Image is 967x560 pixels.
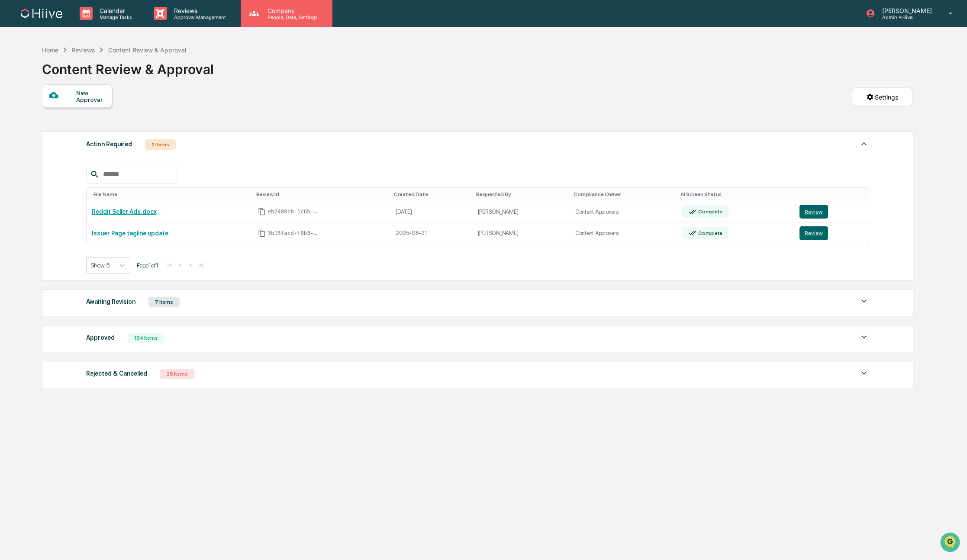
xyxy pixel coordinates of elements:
[61,146,105,153] a: Powered byPylon
[196,261,206,269] button: >|
[76,89,105,103] div: New Approval
[261,7,322,14] p: Company
[167,7,230,14] p: Reviews
[852,87,912,106] button: Settings
[59,106,111,121] a: 🗄️Attestations
[859,332,869,342] img: caret
[92,208,157,215] a: Reddit Seller Ads.docx
[390,201,473,223] td: [DATE]
[17,126,55,134] span: Data Lookup
[261,14,322,20] p: People, Data, Settings
[23,39,143,48] input: Clear
[258,229,266,237] span: Copy Id
[108,46,186,54] div: Content Review & Approval
[93,191,250,197] div: Toggle SortBy
[258,208,266,216] span: Copy Id
[147,69,158,79] button: Start new chat
[160,369,194,379] div: 25 Items
[137,262,158,269] span: Page 1 of 1
[186,261,195,269] button: >
[256,191,387,197] div: Toggle SortBy
[801,191,865,197] div: Toggle SortBy
[390,222,473,244] td: 2025-08-21
[939,531,963,555] iframe: Open customer support
[859,296,869,306] img: caret
[696,230,722,236] div: Complete
[17,109,56,118] span: Preclearance
[93,14,136,20] p: Manage Tasks
[9,110,16,117] div: 🖐️
[859,368,869,378] img: caret
[799,226,828,240] button: Review
[167,14,230,20] p: Approval Management
[680,191,791,197] div: Toggle SortBy
[875,14,936,20] p: Admin • Hiive
[92,230,168,237] a: Issuer Page tagline update
[574,191,674,197] div: Toggle SortBy
[29,75,110,82] div: We're available if you need us!
[696,209,722,215] div: Complete
[859,138,869,149] img: caret
[476,191,567,197] div: Toggle SortBy
[9,18,158,32] p: How can we help?
[875,7,936,14] p: [PERSON_NAME]
[394,191,469,197] div: Toggle SortBy
[71,46,95,54] div: Reviews
[29,66,142,75] div: Start new chat
[86,332,115,343] div: Approved
[71,109,107,118] span: Attestations
[86,296,135,307] div: Awaiting Revision
[5,122,58,138] a: 🔎Data Lookup
[570,222,677,244] td: Content Approvers
[799,226,864,240] a: Review
[145,139,176,150] div: 2 Items
[93,7,136,14] p: Calendar
[42,46,58,54] div: Home
[128,333,164,343] div: 184 Items
[5,106,59,121] a: 🖐️Preclearance
[799,205,828,219] button: Review
[268,230,319,237] span: 3b15facd-f8b3-477c-80ee-d7a648742bf4
[268,208,319,215] span: eb2480cb-1c6b-4fc5-a219-06bbe6b77e12
[9,66,24,82] img: 1746055101610-c473b297-6a78-478c-a979-82029cc54cd1
[176,261,185,269] button: <
[63,110,70,117] div: 🗄️
[570,201,677,223] td: Content Approvers
[86,138,132,150] div: Action Required
[799,205,864,219] a: Review
[21,9,62,18] img: logo
[86,368,147,379] div: Rejected & Cancelled
[473,222,570,244] td: [PERSON_NAME]
[148,297,180,307] div: 7 Items
[165,261,175,269] button: |<
[473,201,570,223] td: [PERSON_NAME]
[9,126,16,133] div: 🔎
[42,55,214,77] div: Content Review & Approval
[86,147,105,153] span: Pylon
